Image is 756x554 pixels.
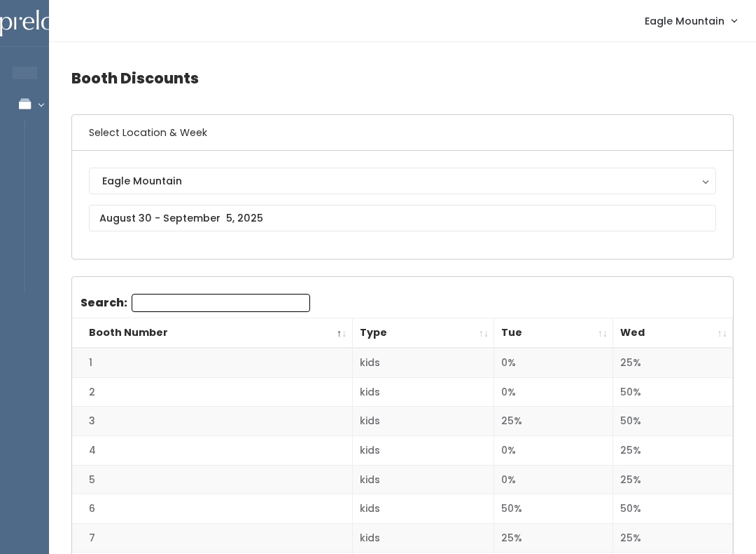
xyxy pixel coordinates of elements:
td: 6 [72,494,352,524]
input: Search: [132,294,310,312]
td: kids [352,436,494,466]
td: 50% [613,377,733,407]
input: August 30 - September 5, 2025 [89,205,716,231]
td: 50% [613,407,733,436]
h6: Select Location & Week [72,115,733,151]
a: Eagle Mountain [631,6,750,36]
td: 5 [72,465,352,494]
td: 2 [72,377,352,407]
th: Tue: activate to sort column ascending [494,318,613,349]
td: 1 [72,348,352,377]
td: 25% [494,407,613,436]
td: 7 [72,523,352,553]
td: kids [352,407,494,436]
button: Eagle Mountain [89,168,716,194]
td: 0% [494,377,613,407]
td: 25% [613,348,733,377]
td: 0% [494,436,613,466]
td: kids [352,494,494,524]
td: 0% [494,348,613,377]
td: kids [352,465,494,494]
td: kids [352,377,494,407]
td: kids [352,348,494,377]
td: 25% [613,523,733,553]
h4: Booth Discounts [71,59,734,97]
div: Eagle Mountain [102,173,703,189]
th: Wed: activate to sort column ascending [613,318,733,349]
td: 25% [613,436,733,466]
th: Booth Number: activate to sort column descending [72,318,352,349]
td: 25% [613,465,733,494]
td: 50% [613,494,733,524]
td: 4 [72,436,352,466]
label: Search: [80,294,310,312]
th: Type: activate to sort column ascending [352,318,494,349]
span: Eagle Mountain [645,13,724,29]
td: kids [352,523,494,553]
td: 3 [72,407,352,436]
td: 25% [494,523,613,553]
td: 0% [494,465,613,494]
td: 50% [494,494,613,524]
